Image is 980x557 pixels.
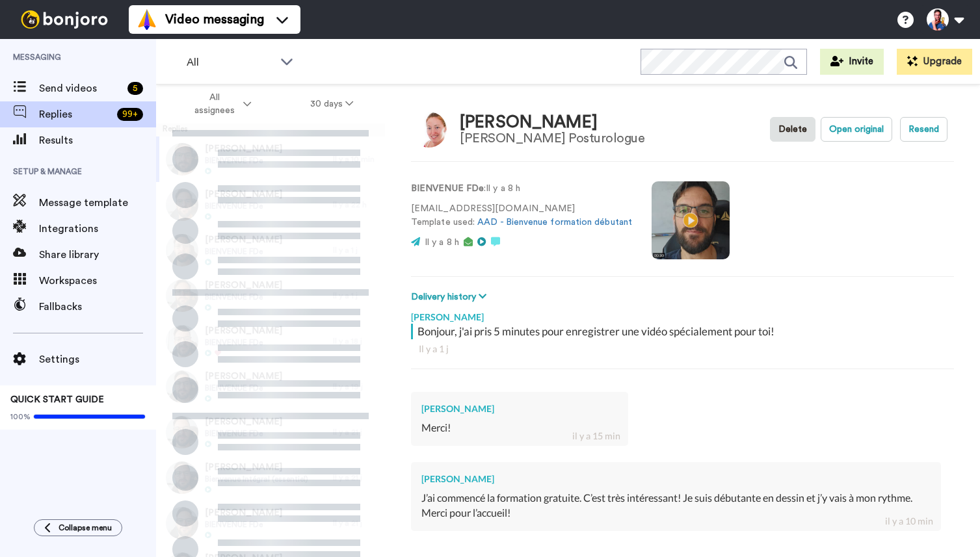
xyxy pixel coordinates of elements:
[187,55,274,70] span: All
[39,352,156,367] span: Settings
[10,411,31,422] span: 100%
[34,519,122,536] button: Collapse menu
[205,370,282,383] span: [PERSON_NAME]
[419,343,946,356] div: Il y a 1 j
[205,155,282,166] span: BIENVENUE FDe
[770,117,815,142] button: Delete
[333,154,378,164] div: Il y a 10 min
[477,218,632,227] a: AAD - Bienvenue formation débutant
[281,92,383,116] button: 30 days
[333,336,378,346] div: Il y a 18 j
[411,290,490,304] button: Delivery history
[897,49,972,75] button: Upgrade
[885,515,933,528] div: il y a 10 min
[165,10,264,29] span: Video messaging
[205,428,282,439] span: BIENVENUE FDe
[205,279,282,292] span: [PERSON_NAME]
[460,131,645,146] div: [PERSON_NAME] Posturologue
[333,200,378,210] div: Il y a 22 h
[166,416,198,448] img: 27955534-c1ec-4c8b-81ba-ede1ae68e5bc-thumb.jpg
[205,292,282,302] span: BIENVENUE FDe
[333,291,378,301] div: Il y a 1 j
[166,188,198,221] img: 5d4d1d7d-8433-428e-a87a-de91bca46d01-thumb.jpg
[205,415,282,428] span: [PERSON_NAME]
[205,142,282,155] span: [PERSON_NAME]
[156,318,385,364] a: [PERSON_NAME]BIENVENUE FDeIl y a 18 j
[821,117,892,142] button: Open original
[166,461,198,494] img: 1639b2f2-80ce-4fb9-963f-1fe45b9da799-thumb.jpg
[156,500,385,546] a: [PERSON_NAME]BIENVENUE FDeIl y a 21 j
[333,518,378,528] div: Il y a 21 j
[156,123,385,136] div: Replies
[417,324,951,339] div: Bonjour, j'ai pris 5 minutes pour enregistrer une vidéo spécialement pour toi!
[156,409,385,455] a: [PERSON_NAME]BIENVENUE FDeIl y a 21 j
[411,182,632,196] p: : Il y a 8 h
[205,233,282,246] span: [PERSON_NAME]
[411,112,447,148] img: Image of Andrée-Anne Lépine
[39,195,156,211] span: Message template
[333,427,378,437] div: Il y a 21 j
[39,273,156,289] span: Workspaces
[421,402,618,415] div: [PERSON_NAME]
[39,299,156,315] span: Fallbacks
[39,133,156,148] span: Results
[166,234,198,266] img: 168f7ef9-bc7f-4d97-8170-77c168c89714-thumb.jpg
[156,273,385,318] a: [PERSON_NAME]BIENVENUE FDeIl y a 1 j
[411,202,632,229] p: [EMAIL_ADDRESS][DOMAIN_NAME] Template used:
[421,421,618,435] div: Merci!
[425,238,459,247] span: Il y a 8 h
[156,364,385,409] a: [PERSON_NAME]BIENVENUE FDeIl y a 19 j
[205,246,282,257] span: BIENVENUE FDe
[205,201,282,211] span: BIENVENUE FDe
[411,184,484,193] strong: BIENVENUE FDe
[333,382,378,392] div: Il y a 19 j
[205,506,282,519] span: [PERSON_NAME]
[39,247,156,263] span: Share library
[166,370,198,403] img: 93610e4e-2fa1-49e0-8489-64b695c5110d-thumb.jpg
[127,82,143,95] div: 5
[205,324,282,337] span: [PERSON_NAME]
[333,245,378,255] div: Il y a 1 j
[166,143,198,175] img: ff5481aa-5971-415a-897c-169053aed569-thumb.jpg
[421,491,931,521] div: J’ai commencé la formation gratuite. C’est très intéressant! Je suis débutante en dessin et j’y v...
[421,473,931,486] div: [PERSON_NAME]
[900,117,947,142] button: Resend
[188,91,241,117] span: All assignees
[460,113,645,132] div: [PERSON_NAME]
[39,107,112,122] span: Replies
[572,430,620,443] div: il y a 15 min
[137,9,157,30] img: vm-color.svg
[205,383,282,393] span: BIENVENUE FDe
[166,507,198,539] img: c6a6b862-c9ae-4dc2-af2d-cec7a89f58ed-thumb.jpg
[156,136,385,182] a: [PERSON_NAME]BIENVENUE FDeIl y a 10 min
[333,473,378,483] div: Il y a 21 j
[205,519,282,530] span: BIENVENUE FDe
[166,325,198,357] img: 455ccb11-9f4f-446a-a000-36cab0e33091-thumb.jpg
[205,461,308,474] span: [PERSON_NAME]
[156,182,385,227] a: [PERSON_NAME]BIENVENUE FDeIl y a 22 h
[39,81,122,96] span: Send videos
[820,49,884,75] button: Invite
[411,304,954,324] div: [PERSON_NAME]
[205,474,308,484] span: Bienvenue Intégral (essentiel)
[205,188,282,201] span: [PERSON_NAME]
[156,455,385,500] a: [PERSON_NAME]Bienvenue Intégral (essentiel)Il y a 21 j
[59,523,112,533] span: Collapse menu
[156,227,385,273] a: [PERSON_NAME]BIENVENUE FDeIl y a 1 j
[205,337,282,348] span: BIENVENUE FDe
[159,86,281,122] button: All assignees
[117,108,143,121] div: 99 +
[166,279,198,312] img: bdc6f32d-5f8e-49f8-a867-160767dba2d7-thumb.jpg
[10,395,104,404] span: QUICK START GUIDE
[16,10,113,29] img: bj-logo-header-white.svg
[39,221,156,237] span: Integrations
